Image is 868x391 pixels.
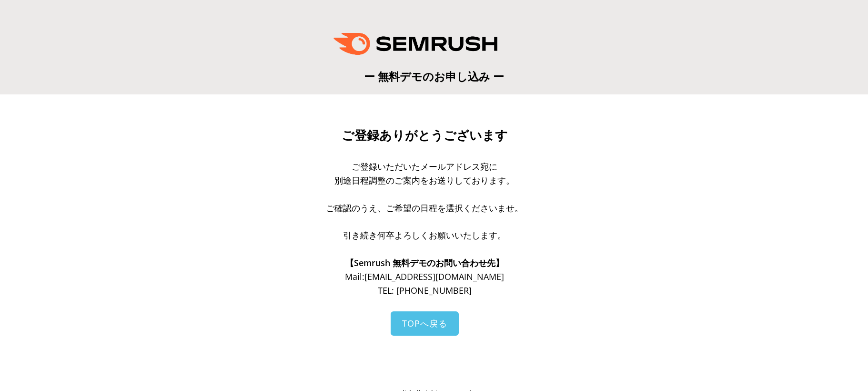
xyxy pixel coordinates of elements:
[345,271,504,282] span: Mail: [EMAIL_ADDRESS][DOMAIN_NAME]
[364,69,504,84] span: ー 無料デモのお申し込み ー
[352,161,497,172] span: ご登録いただいたメールアドレス宛に
[378,285,472,296] span: TEL: [PHONE_NUMBER]
[343,229,506,241] span: 引き続き何卒よろしくお願いいたします。
[345,257,504,268] span: 【Semrush 無料デモのお問い合わせ先】
[334,175,515,186] span: 別途日程調整のご案内をお送りしております。
[342,128,508,143] span: ご登録ありがとうございます
[326,202,523,214] span: ご確認のうえ、ご希望の日程を選択くださいませ。
[402,318,447,329] span: TOPへ戻る
[391,311,459,336] a: TOPへ戻る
